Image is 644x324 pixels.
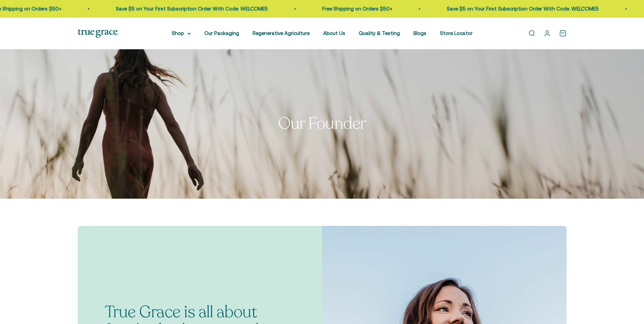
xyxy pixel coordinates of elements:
[204,30,239,36] a: Our Packaging
[321,6,392,12] a: Free Shipping on Orders $50+
[446,5,598,13] p: Save $5 on Your First Subscription Order With Code: WELCOME5
[172,29,191,37] summary: Shop
[359,30,400,36] a: Quality & Testing
[278,112,366,134] split-lines: Our Founder
[413,30,426,36] a: Blogs
[323,30,345,36] a: About Us
[253,30,310,36] a: Regenerative Agriculture
[115,5,267,13] p: Save $5 on Your First Subscription Order With Code: WELCOME5
[440,30,473,36] a: Store Locator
